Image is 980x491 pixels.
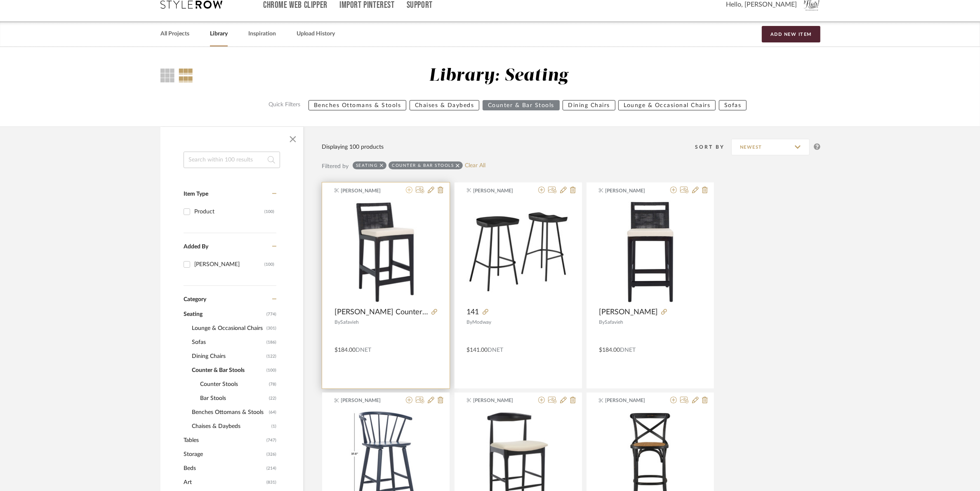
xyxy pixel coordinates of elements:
span: Item Type [184,191,208,197]
button: Close [285,131,301,147]
span: DNET [356,347,371,353]
span: [PERSON_NAME] [341,187,393,194]
button: Benches Ottomans & Stools [309,100,407,110]
a: Inspiration [248,28,276,40]
span: [PERSON_NAME] [599,308,658,317]
span: Tables [184,433,264,447]
a: Upload History [297,28,335,40]
button: Counter & Bar Stools [483,100,560,110]
div: (100) [264,205,274,218]
span: [PERSON_NAME] Counter Stool [335,308,428,317]
a: Support [407,2,433,9]
div: Seating [356,163,378,168]
span: Modway [473,320,492,325]
a: All Projects [160,28,189,40]
span: (831) [266,476,276,489]
button: Dining Chairs [563,100,615,110]
span: [PERSON_NAME] [473,397,525,404]
div: Sort By [695,143,731,151]
span: $184.00 [599,347,620,353]
span: Safavieh [340,320,359,325]
div: 0 [467,200,570,303]
span: Sofas [192,335,264,349]
span: By [467,320,473,325]
span: (64) [269,406,276,419]
div: Filtered by [322,162,349,171]
img: Darin Counter Stool [335,201,437,303]
span: (22) [269,392,276,405]
button: Chaises & Daybeds [410,100,480,110]
span: Benches Ottomans & Stools [192,405,267,419]
span: Chaises & Daybeds [192,419,269,433]
span: $184.00 [335,347,356,353]
div: Product [194,205,264,218]
span: Seating [184,307,264,321]
a: Clear All [465,162,485,169]
span: Added By [184,244,208,250]
button: Add New Item [762,26,820,42]
div: Library: Seating [429,65,568,87]
span: (747) [266,434,276,447]
span: Storage [184,447,264,461]
span: By [599,320,605,325]
span: DNET [620,347,636,353]
span: (214) [266,462,276,475]
span: [PERSON_NAME] [473,187,525,194]
span: Bar Stools [200,391,267,405]
label: Quick Filters [264,100,305,110]
span: [PERSON_NAME] [605,397,657,404]
span: (122) [266,350,276,363]
span: Safavieh [605,320,623,325]
span: Art [184,475,264,489]
span: (774) [266,308,276,321]
a: Import Pinterest [339,2,395,9]
input: Search within 100 results [184,152,280,168]
a: Library [210,28,228,40]
span: (326) [266,448,276,461]
span: (78) [269,378,276,391]
span: (186) [266,336,276,349]
span: (100) [266,364,276,377]
span: 141 [467,308,479,317]
img: Darin [625,200,676,303]
span: Category [184,296,206,303]
div: Counter & Bar Stools [392,163,454,168]
a: Chrome Web Clipper [263,2,327,9]
button: Lounge & Occasional Chairs [618,100,716,110]
span: Dining Chairs [192,349,264,363]
img: 141 [467,201,570,303]
span: By [335,320,340,325]
div: (100) [264,258,274,271]
div: [PERSON_NAME] [194,258,264,271]
span: [PERSON_NAME] [605,187,657,194]
span: $141.00 [467,347,488,353]
span: [PERSON_NAME] [341,397,393,404]
span: Beds [184,461,264,475]
span: Counter & Bar Stools [192,363,264,377]
div: 0 [335,200,437,303]
span: DNET [488,347,504,353]
button: Sofas [719,100,747,110]
span: Lounge & Occasional Chairs [192,321,264,335]
span: Counter Stools [200,377,267,391]
span: (1) [271,420,276,433]
div: Displaying 100 products [322,143,384,152]
span: (301) [266,322,276,335]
